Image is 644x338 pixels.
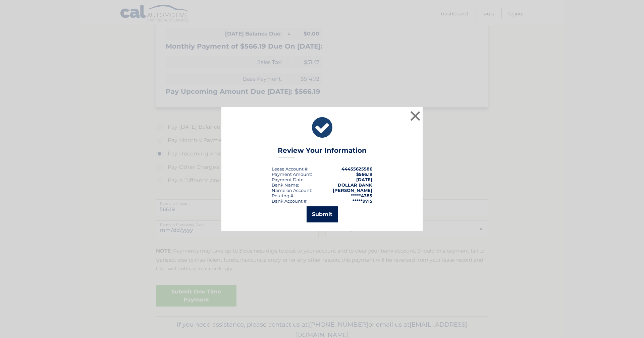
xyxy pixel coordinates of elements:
[307,206,338,222] button: Submit
[272,193,294,198] div: Routing #:
[272,166,309,172] div: Lease Account #:
[278,146,367,158] h3: Review Your Information
[338,182,372,188] strong: DOLLAR BANK
[333,188,372,193] strong: [PERSON_NAME]
[356,172,372,177] span: $566.19
[272,188,312,193] div: Name on Account:
[272,198,308,204] div: Bank Account #:
[272,177,304,182] span: Payment Date
[272,182,299,188] div: Bank Name:
[341,166,372,172] strong: 44455625586
[272,172,312,177] div: Payment Amount:
[409,109,422,123] button: ×
[356,177,372,182] span: [DATE]
[272,177,305,182] div: :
